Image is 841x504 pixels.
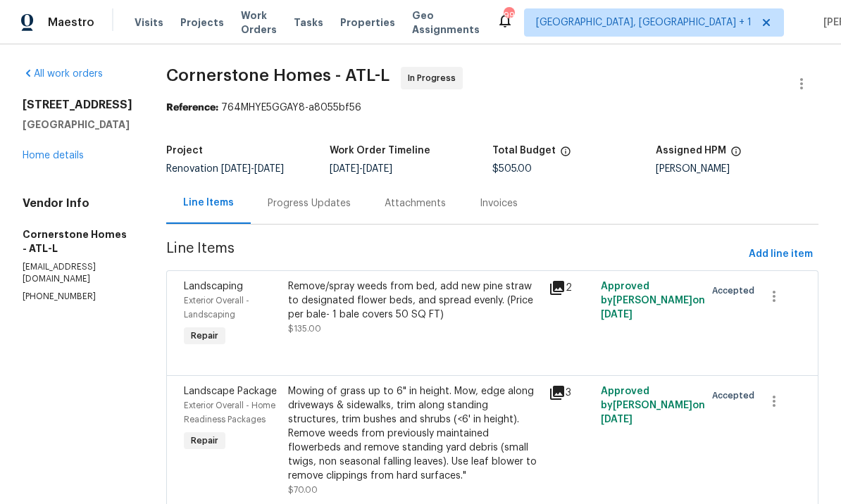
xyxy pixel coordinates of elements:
[385,196,446,210] div: Attachments
[166,241,743,267] span: Line Items
[254,164,284,174] span: [DATE]
[166,103,218,113] b: Reference:
[184,386,277,396] span: Landscape Package
[288,384,540,483] div: Mowing of grass up to 6" in height. Mow, edge along driveways & sidewalks, trim along standing st...
[712,284,760,298] span: Accepted
[504,8,513,23] div: 99
[330,146,430,156] h5: Work Order Timeline
[712,389,760,403] span: Accepted
[23,118,132,132] h5: [GEOGRAPHIC_DATA]
[330,164,392,174] span: -
[340,15,395,30] span: Properties
[730,146,742,164] span: The hpm assigned to this work order.
[656,146,726,156] h5: Assigned HPM
[656,164,819,174] div: [PERSON_NAME]
[241,8,277,37] span: Work Orders
[268,196,351,210] div: Progress Updates
[23,69,103,79] a: All work orders
[330,164,359,174] span: [DATE]
[23,291,132,303] p: [PHONE_NUMBER]
[601,310,633,320] span: [DATE]
[23,151,84,160] a: Home details
[288,325,321,333] span: $135.00
[749,246,813,263] span: Add line item
[288,279,540,322] div: Remove/spray weeds from bed, add new pine straw to designated flower beds, and spread evenly. (Pr...
[601,415,633,424] span: [DATE]
[23,98,132,112] h2: [STREET_ADDRESS]
[294,18,323,27] span: Tasks
[601,386,705,424] span: Approved by [PERSON_NAME] on
[221,164,251,174] span: [DATE]
[363,164,392,174] span: [DATE]
[166,101,818,115] div: 764MHYE5GGAY8-a8055bf56
[560,146,571,164] span: The total cost of line items that have been proposed by Opendoor. This sum includes line items th...
[221,164,284,174] span: -
[536,15,752,30] span: [GEOGRAPHIC_DATA], [GEOGRAPHIC_DATA] + 1
[48,15,94,30] span: Maestro
[492,146,556,156] h5: Total Budget
[184,296,249,319] span: Exterior Overall - Landscaping
[408,71,461,85] span: In Progress
[288,486,318,494] span: $70.00
[184,282,243,291] span: Landscaping
[492,164,532,174] span: $505.00
[23,196,132,210] h4: Vendor Info
[23,227,132,256] h5: Cornerstone Homes - ATL-L
[135,15,163,30] span: Visits
[549,279,592,296] div: 2
[601,282,705,320] span: Approved by [PERSON_NAME] on
[166,67,390,84] span: Cornerstone Homes - ATL-L
[183,196,234,210] div: Line Items
[549,384,592,401] div: 3
[180,15,224,30] span: Projects
[480,196,518,210] div: Invoices
[412,8,480,37] span: Geo Assignments
[23,261,132,285] p: [EMAIL_ADDRESS][DOMAIN_NAME]
[743,241,818,267] button: Add line item
[185,434,224,448] span: Repair
[166,164,284,174] span: Renovation
[185,329,224,343] span: Repair
[166,146,203,156] h5: Project
[184,401,275,424] span: Exterior Overall - Home Readiness Packages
